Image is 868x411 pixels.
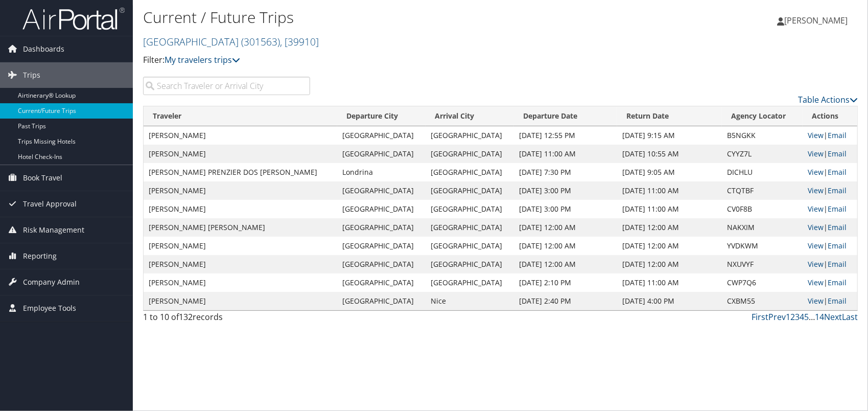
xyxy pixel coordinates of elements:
span: [PERSON_NAME] [784,15,848,26]
a: Email [828,204,847,214]
a: First [752,311,768,323]
th: Arrival City: activate to sort column ascending [426,106,514,126]
a: View [808,149,824,158]
td: [DATE] 12:00 AM [617,218,722,237]
a: Email [828,259,847,269]
td: [GEOGRAPHIC_DATA] [426,163,514,181]
a: View [808,241,824,250]
a: 14 [815,311,824,323]
td: [PERSON_NAME] PRENZIER DOS [PERSON_NAME] [144,163,337,181]
a: Email [828,149,847,158]
td: [GEOGRAPHIC_DATA] [426,200,514,218]
td: | [803,181,857,200]
td: [DATE] 3:00 PM [514,181,617,200]
td: CYYZ7L [722,145,803,163]
a: Last [842,311,858,323]
a: View [808,186,824,195]
a: View [808,130,824,140]
td: [PERSON_NAME] [PERSON_NAME] [144,218,337,237]
td: [GEOGRAPHIC_DATA] [337,181,426,200]
td: CTQTBF [722,181,803,200]
span: … [809,311,815,323]
td: [DATE] 9:15 AM [617,126,722,145]
td: [PERSON_NAME] [144,292,337,310]
td: [PERSON_NAME] [144,237,337,255]
a: Email [828,278,847,287]
td: [GEOGRAPHIC_DATA] [426,237,514,255]
td: [DATE] 12:00 AM [514,237,617,255]
td: [PERSON_NAME] [144,255,337,273]
td: NXUVYF [722,255,803,273]
td: [GEOGRAPHIC_DATA] [426,181,514,200]
td: [DATE] 12:00 AM [514,218,617,237]
td: DICHLU [722,163,803,181]
td: [DATE] 3:00 PM [514,200,617,218]
th: Return Date: activate to sort column ascending [617,106,722,126]
img: airportal-logo.png [22,7,125,31]
td: [GEOGRAPHIC_DATA] [426,145,514,163]
td: [GEOGRAPHIC_DATA] [426,126,514,145]
td: [DATE] 11:00 AM [617,273,722,292]
td: [PERSON_NAME] [144,181,337,200]
td: [DATE] 7:30 PM [514,163,617,181]
td: [GEOGRAPHIC_DATA] [426,218,514,237]
td: | [803,292,857,310]
td: CWP7Q6 [722,273,803,292]
td: YVDKWM [722,237,803,255]
td: | [803,126,857,145]
span: Dashboards [23,36,64,62]
td: [DATE] 4:00 PM [617,292,722,310]
a: 3 [795,311,800,323]
a: 2 [790,311,795,323]
div: 1 to 10 of records [143,311,310,328]
a: [PERSON_NAME] [777,5,858,36]
td: [PERSON_NAME] [144,126,337,145]
td: [DATE] 2:40 PM [514,292,617,310]
p: Filter: [143,54,620,67]
td: [DATE] 9:05 AM [617,163,722,181]
td: [PERSON_NAME] [144,145,337,163]
td: B5NGKK [722,126,803,145]
a: View [808,222,824,232]
a: Prev [768,311,786,323]
a: Next [824,311,842,323]
td: | [803,218,857,237]
a: Email [828,167,847,177]
td: CXBM55 [722,292,803,310]
span: Trips [23,62,40,88]
th: Departure Date: activate to sort column descending [514,106,617,126]
td: [DATE] 11:00 AM [617,181,722,200]
td: CV0F8B [722,200,803,218]
td: [DATE] 12:00 AM [617,255,722,273]
a: View [808,204,824,214]
a: View [808,259,824,269]
td: | [803,237,857,255]
a: Email [828,296,847,306]
a: Email [828,241,847,250]
a: Table Actions [798,94,858,105]
span: Book Travel [23,165,62,191]
a: Email [828,130,847,140]
a: 5 [804,311,809,323]
td: Nice [426,292,514,310]
span: Reporting [23,243,57,269]
th: Actions [803,106,857,126]
h1: Current / Future Trips [143,7,620,28]
td: [GEOGRAPHIC_DATA] [337,273,426,292]
a: Email [828,186,847,195]
a: 4 [800,311,804,323]
input: Search Traveler or Arrival City [143,77,310,95]
span: Company Admin [23,269,80,295]
span: Employee Tools [23,295,76,321]
td: Londrina [337,163,426,181]
td: [GEOGRAPHIC_DATA] [337,145,426,163]
td: | [803,163,857,181]
a: Email [828,222,847,232]
a: View [808,278,824,287]
td: [GEOGRAPHIC_DATA] [337,218,426,237]
td: [GEOGRAPHIC_DATA] [337,200,426,218]
td: [DATE] 11:00 AM [514,145,617,163]
td: [DATE] 10:55 AM [617,145,722,163]
td: [DATE] 2:10 PM [514,273,617,292]
td: [PERSON_NAME] [144,200,337,218]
